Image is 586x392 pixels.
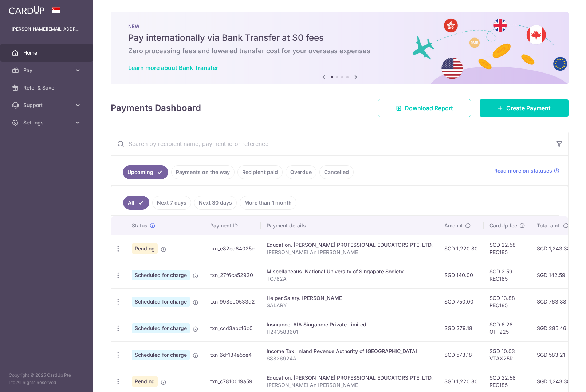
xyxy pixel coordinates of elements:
a: Create Payment [480,99,569,117]
span: Create Payment [506,104,551,112]
a: Learn more about Bank Transfer [128,64,218,71]
td: SGD 285.46 [531,315,576,341]
p: NEW [128,23,551,29]
span: Support [23,102,71,109]
p: H243583601 [267,328,433,336]
img: CardUp [9,6,44,15]
div: Insurance. AIA Singapore Private Limited [267,321,433,328]
span: Read more on statuses [494,167,552,174]
span: Refer & Save [23,84,71,91]
span: Pay [23,67,71,74]
td: txn_ccd3abcf6c0 [204,315,261,341]
a: Cancelled [319,165,354,179]
td: SGD 1,243.38 [531,235,576,262]
span: Pending [132,376,158,387]
td: SGD 573.18 [438,341,484,368]
p: [PERSON_NAME] An [PERSON_NAME] [267,381,433,389]
a: Next 7 days [152,196,191,210]
p: [PERSON_NAME] An [PERSON_NAME] [267,249,433,256]
td: SGD 583.21 [531,341,576,368]
td: SGD 279.18 [438,315,484,341]
div: Miscellaneous. National University of Singapore Society [267,268,433,275]
span: Pending [132,243,158,254]
span: Settings [23,119,71,126]
td: txn_27f6ca52930 [204,262,261,288]
span: CardUp fee [489,222,517,229]
span: Scheduled for charge [132,350,190,360]
input: Search by recipient name, payment id or reference [111,132,551,155]
td: txn_e82ed84025c [204,235,261,262]
p: [PERSON_NAME][EMAIL_ADDRESS][DOMAIN_NAME] [12,25,82,33]
a: Payments on the way [171,165,235,179]
h5: Pay internationally via Bank Transfer at $0 fees [128,32,551,44]
span: Scheduled for charge [132,297,190,307]
td: SGD 763.88 [531,288,576,315]
td: SGD 6.28 OFF225 [484,315,531,341]
p: TC782A [267,275,433,282]
td: SGD 750.00 [438,288,484,315]
td: SGD 22.58 REC185 [484,235,531,262]
td: SGD 1,220.80 [438,235,484,262]
div: Helper Salary. [PERSON_NAME] [267,294,433,302]
div: Income Tax. Inland Revenue Authority of [GEOGRAPHIC_DATA] [267,348,433,355]
th: Payment ID [204,216,261,235]
a: Upcoming [123,165,168,179]
span: Total amt. [537,222,561,229]
a: All [123,196,149,210]
a: Recipient paid [237,165,283,179]
a: Overdue [286,165,316,179]
td: txn_998eb0533d2 [204,288,261,315]
p: SALARY [267,302,433,309]
a: Download Report [378,99,471,117]
a: More than 1 month [240,196,296,210]
span: Home [23,49,71,56]
span: Scheduled for charge [132,270,190,280]
span: Status [132,222,148,229]
th: Payment details [261,216,438,235]
a: Next 30 days [194,196,237,210]
td: txn_6df134e5ce4 [204,341,261,368]
a: Read more on statuses [494,167,559,174]
td: SGD 13.88 REC185 [484,288,531,315]
h4: Payments Dashboard [111,102,201,115]
div: Education. [PERSON_NAME] PROFESSIONAL EDUCATORS PTE. LTD. [267,241,433,249]
td: SGD 140.00 [438,262,484,288]
span: Scheduled for charge [132,323,190,333]
h6: Zero processing fees and lowered transfer cost for your overseas expenses [128,47,551,55]
p: S8826924A [267,355,433,362]
span: Download Report [405,104,453,112]
td: SGD 2.59 REC185 [484,262,531,288]
span: Amount [444,222,463,229]
div: Education. [PERSON_NAME] PROFESSIONAL EDUCATORS PTE. LTD. [267,374,433,381]
img: Bank transfer banner [111,12,569,84]
td: SGD 10.03 VTAX25R [484,341,531,368]
td: SGD 142.59 [531,262,576,288]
